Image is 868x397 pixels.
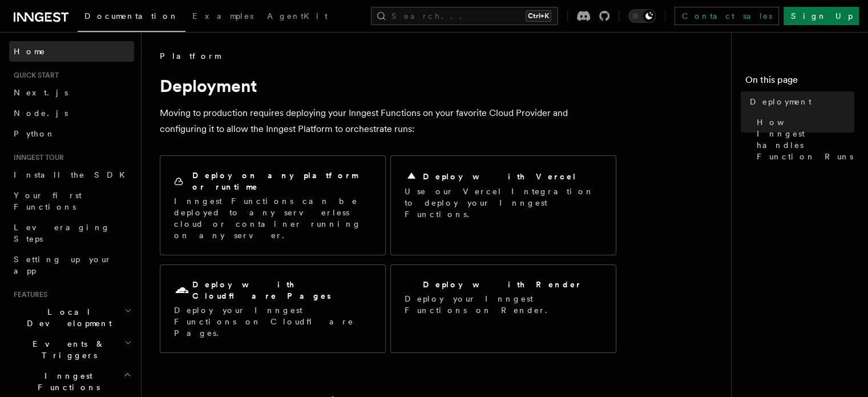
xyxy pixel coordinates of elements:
[14,109,68,118] span: Node.js
[9,370,123,393] span: Inngest Functions
[14,170,132,179] span: Install the SDK
[260,3,334,31] a: AgentKit
[185,3,260,31] a: Examples
[371,7,558,25] button: Search...Ctrl+K
[192,170,372,193] h2: Deploy on any platform or runtime
[9,290,47,299] span: Features
[9,185,134,217] a: Your first Functions
[14,46,46,57] span: Home
[174,304,372,339] p: Deploy your Inngest Functions on Cloudflare Pages.
[9,306,124,329] span: Local Development
[9,217,134,249] a: Leveraging Steps
[9,165,134,185] a: Install the SDK
[160,264,386,353] a: Deploy with Cloudflare PagesDeploy your Inngest Functions on Cloudflare Pages.
[192,11,253,21] span: Examples
[78,3,185,32] a: Documentation
[9,249,134,281] a: Setting up your app
[9,82,134,103] a: Next.js
[757,117,854,162] span: How Inngest handles Function Runs
[628,9,656,23] button: Toggle dark mode
[745,91,854,112] a: Deployment
[84,11,179,21] span: Documentation
[14,223,110,243] span: Leveraging Steps
[405,293,602,316] p: Deploy your Inngest Functions on Render.
[9,71,59,80] span: Quick start
[405,186,602,220] p: Use our Vercel Integration to deploy your Inngest Functions.
[390,264,616,353] a: Deploy with RenderDeploy your Inngest Functions on Render.
[745,73,854,91] h4: On this page
[14,129,55,138] span: Python
[267,11,328,21] span: AgentKit
[9,153,64,162] span: Inngest tour
[9,41,134,62] a: Home
[9,302,134,334] button: Local Development
[160,155,386,255] a: Deploy on any platform or runtimeInngest Functions can be deployed to any serverless cloud or con...
[423,171,577,182] h2: Deploy with Vercel
[752,112,854,167] a: How Inngest handles Function Runs
[675,7,779,25] a: Contact sales
[14,255,112,275] span: Setting up your app
[174,283,190,299] svg: Cloudflare
[750,96,812,107] span: Deployment
[160,75,616,96] h1: Deployment
[160,105,616,137] p: Moving to production requires deploying your Inngest Functions on your favorite Cloud Provider an...
[174,195,372,241] p: Inngest Functions can be deployed to any serverless cloud or container running on any server.
[160,50,220,62] span: Platform
[526,10,551,22] kbd: Ctrl+K
[9,103,134,123] a: Node.js
[14,88,68,97] span: Next.js
[9,334,134,366] button: Events & Triggers
[390,155,616,255] a: Deploy with VercelUse our Vercel Integration to deploy your Inngest Functions.
[14,191,82,211] span: Your first Functions
[192,279,372,302] h2: Deploy with Cloudflare Pages
[9,338,124,361] span: Events & Triggers
[423,279,582,290] h2: Deploy with Render
[784,7,859,25] a: Sign Up
[9,123,134,144] a: Python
